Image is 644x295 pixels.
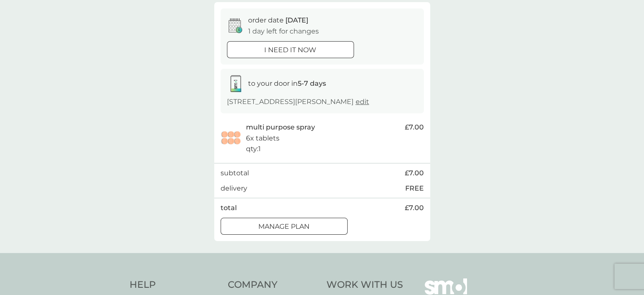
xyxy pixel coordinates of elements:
[221,168,249,179] p: subtotal
[246,133,279,144] p: 6x tablets
[248,15,308,26] p: order date
[221,183,247,194] p: delivery
[227,96,369,107] p: [STREET_ADDRESS][PERSON_NAME]
[405,202,424,214] span: £7.00
[356,98,369,106] a: edit
[246,143,261,155] p: qty : 1
[221,202,237,214] p: total
[326,278,403,292] h4: Work With Us
[248,26,319,37] p: 1 day left for changes
[405,168,424,179] span: £7.00
[248,79,326,87] span: to your door in
[130,278,220,292] h4: Help
[246,122,315,133] p: multi purpose spray
[285,16,308,24] span: [DATE]
[264,45,316,56] p: i need it now
[227,41,354,58] button: i need it now
[405,122,424,133] span: £7.00
[258,221,310,232] p: Manage plan
[298,79,326,87] strong: 5-7 days
[228,278,318,292] h4: Company
[405,183,424,194] p: FREE
[221,218,348,235] button: Manage plan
